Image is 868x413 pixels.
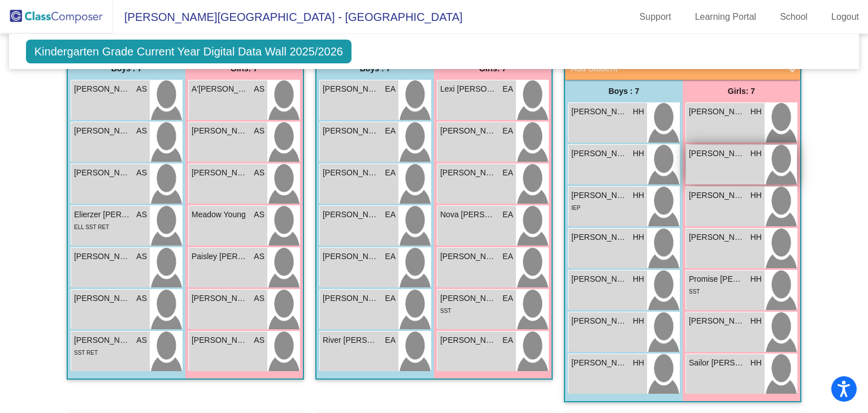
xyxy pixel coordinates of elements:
[323,334,379,346] span: River [PERSON_NAME]
[686,8,766,26] a: Learning Portal
[385,125,396,137] span: EA
[440,83,497,95] span: Lexi [PERSON_NAME]
[502,292,513,304] span: EA
[192,83,248,95] span: A'[PERSON_NAME] [PERSON_NAME]
[571,315,628,327] span: [PERSON_NAME]
[750,357,762,369] span: HH
[192,251,248,263] span: Paisley [PERSON_NAME]
[385,251,396,263] span: EA
[74,167,131,179] span: [PERSON_NAME]
[136,292,147,304] span: AS
[571,205,580,211] span: IEP
[254,292,264,304] span: AS
[74,251,131,263] span: [PERSON_NAME]
[689,106,745,118] span: [PERSON_NAME]
[750,148,762,160] span: HH
[689,357,745,369] span: Sailor [PERSON_NAME]
[502,125,513,137] span: EA
[192,334,248,346] span: [PERSON_NAME]
[689,315,745,327] span: [PERSON_NAME]
[136,334,147,346] span: AS
[323,251,379,263] span: [PERSON_NAME]
[385,83,396,95] span: EA
[689,148,745,160] span: [PERSON_NAME]
[689,289,700,295] span: SST
[385,334,396,346] span: EA
[136,209,147,221] span: AS
[571,273,628,285] span: [PERSON_NAME]
[689,190,745,201] span: [PERSON_NAME]
[633,315,644,327] span: HH
[502,209,513,221] span: EA
[750,190,762,201] span: HH
[822,8,868,26] a: Logout
[502,167,513,179] span: EA
[113,8,463,26] span: [PERSON_NAME][GEOGRAPHIC_DATA] - [GEOGRAPHIC_DATA]
[683,80,800,102] div: Girls: 7
[136,167,147,179] span: AS
[633,190,644,201] span: HH
[633,273,644,285] span: HH
[323,209,379,221] span: [PERSON_NAME]
[192,209,248,221] span: Meadow Young
[440,209,497,221] span: Nova [PERSON_NAME]
[74,292,131,304] span: [PERSON_NAME]
[74,224,109,230] span: ELL SST RET
[633,106,644,118] span: HH
[254,167,264,179] span: AS
[502,251,513,263] span: EA
[440,251,497,263] span: [PERSON_NAME]
[440,292,497,304] span: [PERSON_NAME]
[192,125,248,137] span: [PERSON_NAME]
[323,83,379,95] span: [PERSON_NAME]
[689,273,745,285] span: Promise [PERSON_NAME]
[74,334,131,346] span: [PERSON_NAME]
[440,125,497,137] span: [PERSON_NAME] [PERSON_NAME]
[26,40,351,63] span: Kindergarten Grade Current Year Digital Data Wall 2025/2026
[571,148,628,160] span: [PERSON_NAME]
[440,334,497,346] span: [PERSON_NAME]
[571,357,628,369] span: [PERSON_NAME]
[136,125,147,137] span: AS
[74,125,131,137] span: [PERSON_NAME]
[74,83,131,95] span: [PERSON_NAME]
[750,231,762,243] span: HH
[571,190,628,201] span: [PERSON_NAME]
[633,357,644,369] span: HH
[385,209,396,221] span: EA
[502,83,513,95] span: EA
[192,292,248,304] span: [PERSON_NAME]
[440,167,497,179] span: [PERSON_NAME]
[385,292,396,304] span: EA
[689,231,745,243] span: [PERSON_NAME]
[74,209,131,221] span: Elierzer [PERSON_NAME]
[254,251,264,263] span: AS
[750,106,762,118] span: HH
[385,167,396,179] span: EA
[565,80,683,102] div: Boys : 7
[136,251,147,263] span: AS
[633,231,644,243] span: HH
[633,148,644,160] span: HH
[750,273,762,285] span: HH
[440,308,451,314] span: SST
[771,8,817,26] a: School
[192,167,248,179] span: [PERSON_NAME]
[323,167,379,179] span: [PERSON_NAME]
[323,292,379,304] span: [PERSON_NAME][GEOGRAPHIC_DATA]
[254,209,264,221] span: AS
[571,106,628,118] span: [PERSON_NAME]
[502,334,513,346] span: EA
[571,231,628,243] span: [PERSON_NAME]
[750,315,762,327] span: HH
[254,83,264,95] span: AS
[74,350,98,356] span: SST RET
[254,334,264,346] span: AS
[136,83,147,95] span: AS
[631,8,680,26] a: Support
[323,125,379,137] span: [PERSON_NAME]
[254,125,264,137] span: AS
